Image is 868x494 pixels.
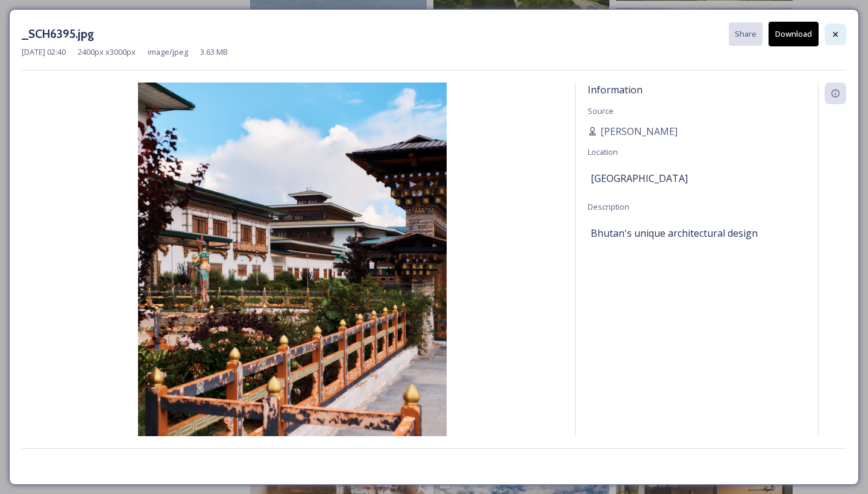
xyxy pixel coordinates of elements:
[769,22,819,46] button: Download
[22,25,94,43] h3: _SCH6395.jpg
[22,46,66,58] span: [DATE] 02:40
[200,46,228,58] span: 3.63 MB
[78,46,136,58] span: 2400 px x 3000 px
[588,105,614,116] span: Source
[588,201,629,212] span: Description
[148,46,188,58] span: image/jpeg
[600,124,678,139] span: [PERSON_NAME]
[591,226,758,240] span: Bhutan's unique architectural design
[591,171,688,186] span: [GEOGRAPHIC_DATA]
[729,22,763,46] button: Share
[22,83,563,468] img: _SCH6395.jpg
[588,83,643,96] span: Information
[588,146,618,157] span: Location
